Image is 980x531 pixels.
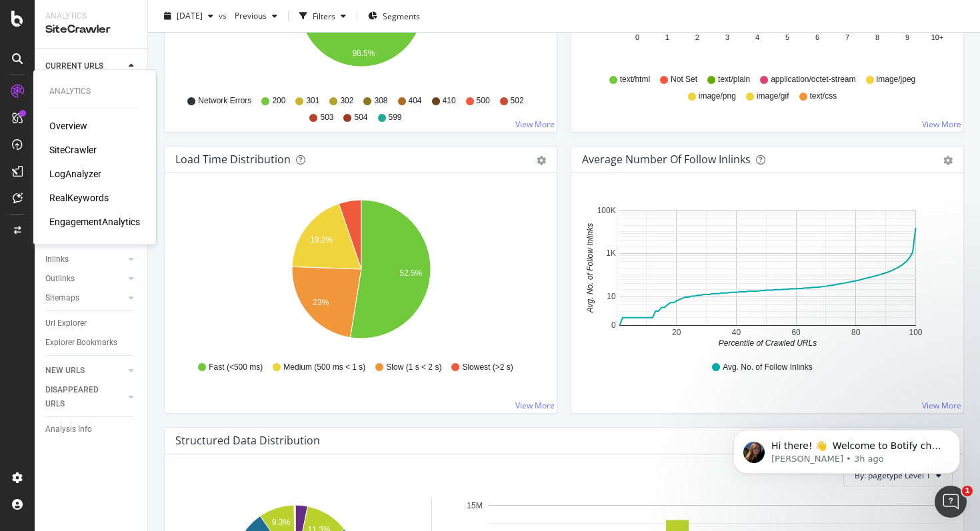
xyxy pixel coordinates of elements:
span: Fast (<500 ms) [209,362,263,373]
span: text/html [620,74,650,85]
div: Average Number of Follow Inlinks [582,153,751,166]
text: 0 [635,33,639,41]
a: Inlinks [45,253,125,266]
span: vs [219,10,229,21]
text: 15M [467,501,482,510]
a: RealKeywords [49,191,109,205]
div: Explorer Bookmarks [45,336,117,350]
a: Url Explorer [45,316,138,330]
div: Url Explorer [45,316,87,330]
div: SiteCrawler [45,22,137,37]
text: 4 [755,33,759,41]
a: CURRENT URLS [45,59,125,73]
a: DISAPPEARED URLS [45,383,125,411]
span: 308 [374,95,387,107]
span: application/octet-stream [771,74,855,85]
span: 502 [511,95,524,107]
text: 19.2% [310,235,333,245]
span: 599 [389,112,402,123]
text: 98.5% [352,49,375,58]
text: 8 [875,33,879,41]
span: Not Set [671,74,697,85]
span: 1 [962,486,973,496]
text: 100 [909,328,922,337]
iframe: Intercom notifications message [713,402,980,495]
svg: A chart. [175,195,546,349]
button: Previous [229,5,283,27]
div: gear [537,156,546,165]
div: Analytics [49,86,140,97]
a: View More [515,400,555,411]
span: Network Errors [198,95,251,107]
text: 10 [607,292,616,301]
a: SiteCrawler [49,143,97,157]
text: 7 [845,33,849,41]
div: DISAPPEARED URLS [45,383,113,411]
span: Medium (500 ms < 1 s) [283,362,365,373]
span: Segments [383,10,420,21]
span: Slowest (>2 s) [462,362,513,373]
span: 200 [272,95,285,107]
a: View More [922,119,961,130]
a: Outlinks [45,272,125,286]
div: NEW URLS [45,364,85,378]
a: View More [922,400,961,411]
text: 100K [597,206,616,215]
text: 20 [672,328,681,337]
div: Sitemaps [45,291,79,305]
a: NEW URLS [45,364,125,378]
span: 410 [443,95,456,107]
a: Analysis Info [45,422,138,436]
a: Overview [49,119,87,133]
span: 503 [320,112,333,123]
text: Avg. No. of Follow Inlinks [585,223,595,314]
text: 9.3% [272,518,291,527]
text: 0 [611,320,616,330]
button: Filters [294,5,351,27]
text: Percentile of Crawled URLs [719,338,817,348]
div: Structured Data Distribution [175,434,320,447]
text: 1K [606,249,616,258]
div: Analytics [45,11,137,22]
div: Outlinks [45,272,75,286]
text: 0 [609,25,614,34]
text: 5 [785,33,789,41]
text: 80 [851,328,861,337]
div: Inlinks [45,253,69,266]
text: 52.5% [399,268,422,278]
span: text/plain [718,74,750,85]
span: 301 [306,95,319,107]
text: 23% [313,298,329,307]
span: 302 [340,95,353,107]
a: View More [515,119,555,130]
a: LogAnalyzer [49,167,101,181]
a: Sitemaps [45,291,125,305]
a: EngagementAnalytics [49,215,140,229]
span: 504 [354,112,367,123]
button: Segments [363,5,425,27]
span: 2025 Sep. 2nd [177,10,203,21]
text: 60 [791,328,801,337]
a: Explorer Bookmarks [45,336,138,350]
text: 10+ [931,33,944,41]
svg: A chart. [582,195,953,349]
span: image/jpeg [877,74,916,85]
span: image/gif [757,91,789,102]
text: 1 [665,33,669,41]
div: Filters [313,10,335,21]
span: Avg. No. of Follow Inlinks [723,362,813,373]
text: 40 [732,328,741,337]
span: image/png [699,91,736,102]
div: CURRENT URLS [45,59,103,73]
span: text/css [810,91,837,102]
